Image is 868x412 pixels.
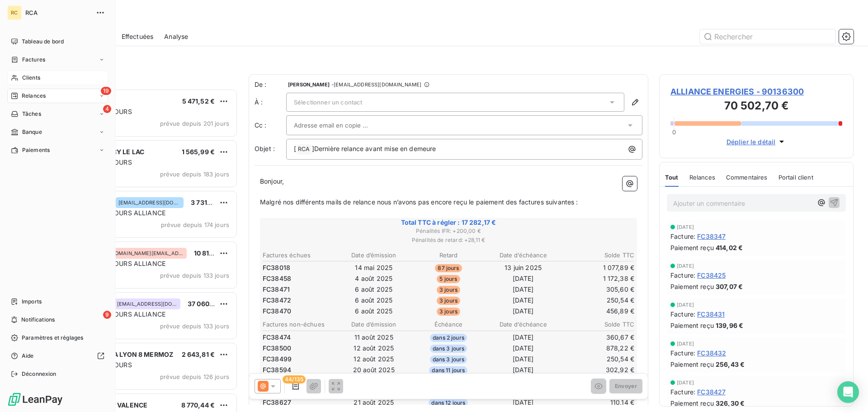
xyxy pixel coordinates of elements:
[294,118,391,132] input: Adresse email en copie ...
[337,263,410,273] td: 14 mai 2025
[437,275,460,283] span: 5 jours
[164,32,188,41] span: Analyse
[670,321,714,330] span: Paiement reçu
[486,332,560,342] td: [DATE]
[260,198,578,206] span: Malgré nos différents mails de relance nous n’avons pas encore reçu le paiement des factures suiv...
[255,145,275,152] span: Objet :
[486,320,560,329] th: Date d’échéance
[160,322,229,330] span: prévue depuis 133 jours
[262,332,336,342] td: FC38474
[486,398,560,407] td: [DATE]
[312,145,436,152] span: ]Dernière relance avant mise en demeure
[7,5,22,20] div: RC
[22,298,42,306] span: Imports
[337,274,410,284] td: 4 août 2025
[160,120,229,127] span: prévue depuis 201 jours
[255,121,286,130] label: Cc :
[561,274,635,284] td: 1 172,38 €
[191,199,224,206] span: 3 731,22 €
[430,345,467,353] span: dans 3 jours
[665,174,679,181] span: Tout
[101,87,111,95] span: 19
[437,308,460,316] span: 3 jours
[716,398,745,408] span: 326,30 €
[260,177,284,185] span: Bonjour,
[778,174,813,181] span: Portail client
[435,264,462,272] span: 87 jours
[22,334,83,342] span: Paramètres et réglages
[677,302,694,308] span: [DATE]
[103,105,111,113] span: 4
[181,401,215,409] span: 8 770,44 €
[43,89,238,412] div: grid
[670,243,714,252] span: Paiement reçu
[182,148,215,156] span: 1 565,99 €
[160,170,229,178] span: prévue depuis 183 jours
[486,284,560,294] td: [DATE]
[103,311,111,319] span: 9
[561,343,635,353] td: 878,22 €
[122,32,154,41] span: Effectuées
[337,320,410,329] th: Date d’émission
[486,306,560,316] td: [DATE]
[429,399,468,407] span: dans 12 jours
[430,355,467,364] span: dans 3 jours
[117,301,178,307] span: [EMAIL_ADDRESS][DOMAIN_NAME]
[561,332,635,342] td: 360,67 €
[837,381,859,403] div: Open Intercom Messenger
[22,56,45,64] span: Factures
[561,320,635,329] th: Solde TTC
[263,274,291,283] span: FC38458
[337,343,410,353] td: 12 août 2025
[689,174,715,181] span: Relances
[561,295,635,305] td: 250,54 €
[261,218,636,227] span: Total TTC à régler : 17 282,17 €
[337,365,410,375] td: 20 août 2025
[670,360,714,369] span: Paiement reçu
[22,110,41,118] span: Tâches
[22,38,64,46] span: Tableau de bord
[561,365,635,375] td: 302,92 €
[726,137,776,147] span: Déplier le détail
[437,297,460,305] span: 3 jours
[670,282,714,291] span: Paiement reçu
[437,286,460,294] span: 3 jours
[160,272,229,279] span: prévue depuis 133 jours
[697,348,726,358] span: FC38432
[670,232,695,241] span: Facture :
[337,306,410,316] td: 6 août 2025
[294,145,296,152] span: [
[337,398,410,407] td: 21 août 2025
[262,365,336,375] td: FC38594
[294,99,362,106] span: Sélectionner un contact
[194,249,230,257] span: 10 812,87 €
[331,82,421,87] span: - [EMAIL_ADDRESS][DOMAIN_NAME]
[288,82,330,87] span: [PERSON_NAME]
[486,274,560,284] td: [DATE]
[262,320,336,329] th: Factures non-échues
[716,243,743,252] span: 414,02 €
[486,263,560,273] td: 13 juin 2025
[672,128,676,136] span: 0
[697,232,726,241] span: FC38347
[670,348,695,358] span: Facture :
[182,97,215,105] span: 5 471,52 €
[609,379,642,393] button: Envoyer
[486,251,560,260] th: Date d’échéance
[261,227,636,235] span: Pénalités IFR : + 200,00 €
[262,354,336,364] td: FC38499
[262,398,336,407] td: FC38627
[182,350,215,358] span: 2 643,81 €
[22,74,40,82] span: Clients
[261,236,636,244] span: Pénalités de retard : + 28,11 €
[670,309,695,319] span: Facture :
[697,270,726,280] span: FC38425
[25,9,90,16] span: RCA
[337,332,410,342] td: 11 août 2025
[22,370,57,378] span: Déconnexion
[160,373,229,380] span: prévue depuis 126 jours
[677,341,694,346] span: [DATE]
[262,251,336,260] th: Factures échues
[337,354,410,364] td: 12 août 2025
[161,221,229,228] span: prévue depuis 174 jours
